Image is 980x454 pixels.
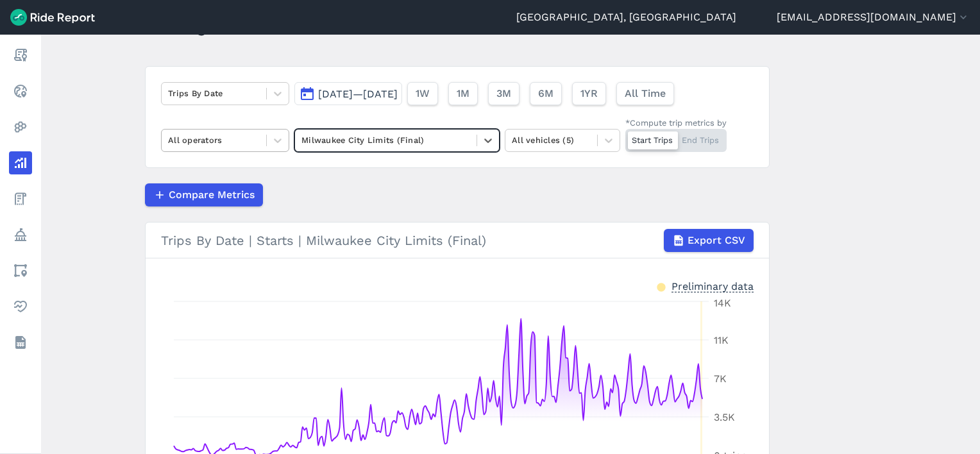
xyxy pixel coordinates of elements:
[496,86,511,101] span: 3M
[9,44,32,67] a: Report
[145,183,263,206] button: Compare Metrics
[625,117,727,129] div: *Compute trip metrics by
[161,229,754,252] div: Trips By Date | Starts | Milwaukee City Limits (Final)
[9,295,32,318] a: Health
[416,86,430,101] span: 1W
[10,9,95,26] img: Ride Report
[538,86,553,101] span: 6M
[9,187,32,210] a: Fees
[777,10,970,25] button: [EMAIL_ADDRESS][DOMAIN_NAME]
[457,86,469,101] span: 1M
[714,334,729,346] tspan: 11K
[448,82,478,105] button: 1M
[516,10,736,25] a: [GEOGRAPHIC_DATA], [GEOGRAPHIC_DATA]
[572,82,606,105] button: 1YR
[9,259,32,282] a: Areas
[318,88,398,100] span: [DATE]—[DATE]
[714,373,727,385] tspan: 7K
[625,86,666,101] span: All Time
[616,82,674,105] button: All Time
[714,411,735,423] tspan: 3.5K
[530,82,562,105] button: 6M
[714,297,731,309] tspan: 14K
[672,279,754,292] div: Preliminary data
[9,331,32,354] a: Datasets
[169,187,255,203] span: Compare Metrics
[9,115,32,139] a: Heatmaps
[688,233,745,248] span: Export CSV
[9,151,32,174] a: Analyze
[488,82,520,105] button: 3M
[9,80,32,103] a: Realtime
[580,86,598,101] span: 1YR
[407,82,438,105] button: 1W
[294,82,402,105] button: [DATE]—[DATE]
[9,223,32,246] a: Policy
[664,229,754,252] button: Export CSV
